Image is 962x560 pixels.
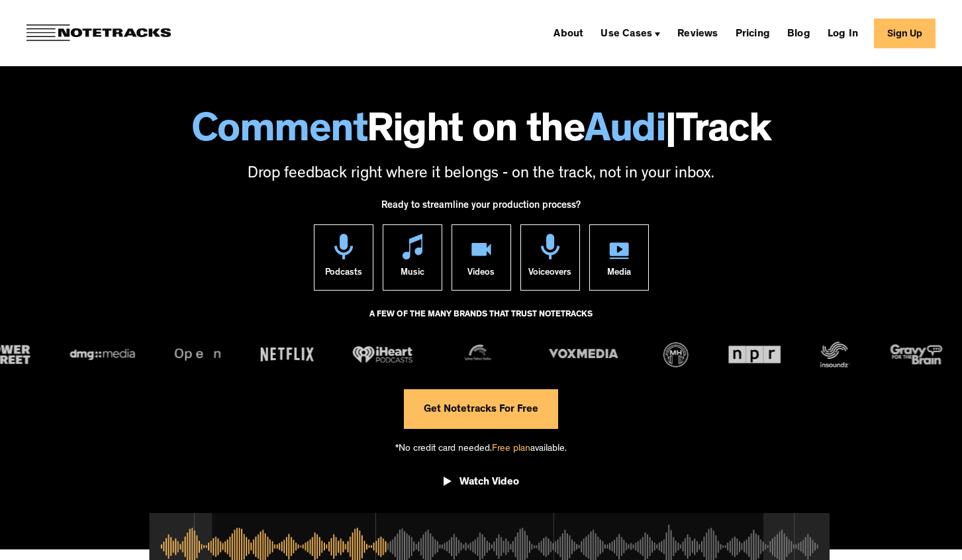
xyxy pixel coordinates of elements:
div: A FEW OF THE MANY BRANDS THAT TRUST NOTETRACKS [369,304,593,340]
span: Comment [191,113,367,154]
div: Watch Video [459,476,519,489]
a: Music [383,224,442,291]
a: Log In [822,23,863,44]
a: open lightbox [444,466,519,503]
div: Ready to streamline your production process? [381,193,581,224]
a: Media [589,224,649,291]
div: Videos [467,259,495,290]
h1: Right on the Track [13,113,949,154]
div: Music [401,259,424,290]
a: Reviews [672,23,723,44]
a: Get Notetracks For Free [404,389,558,429]
div: Use Cases [595,23,665,44]
div: Media [607,259,631,290]
a: Sign Up [874,19,936,48]
div: Voiceovers [528,259,571,290]
div: Podcasts [325,259,362,290]
span: | [665,113,676,154]
a: Voiceovers [520,224,580,291]
p: Drop feedback right where it belongs - on the track, not in your inbox. [13,163,949,186]
div: Use Cases [601,29,652,40]
div: *No credit card needed. available. [395,429,567,467]
a: Pricing [730,23,775,44]
a: Blog [782,23,816,44]
a: Videos [452,224,511,291]
span: Audi [585,113,665,154]
a: About [548,23,589,44]
a: Podcasts [314,224,373,291]
span: Free plan [492,444,530,454]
